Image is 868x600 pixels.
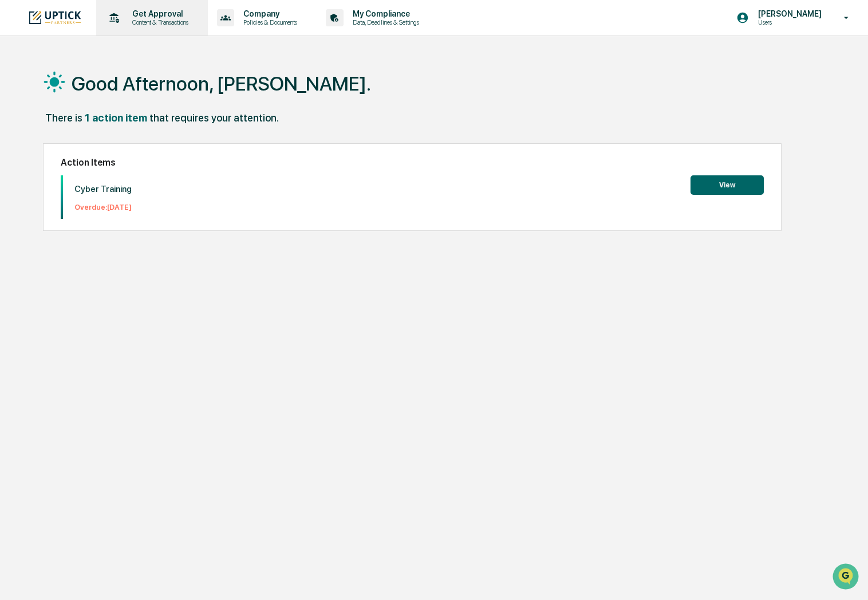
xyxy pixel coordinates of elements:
[691,175,764,195] button: View
[11,23,208,42] p: How can we help?
[123,18,194,26] p: Content & Transactions
[149,112,279,124] div: that requires your attention.
[831,562,862,593] iframe: Open customer support
[81,193,139,202] a: Powered byPylon
[11,167,21,176] div: 🔎
[195,91,208,104] button: Start new chat
[94,144,142,155] span: Attestations
[85,112,147,124] div: 1 action item
[78,139,147,160] a: 🗄️Attestations
[61,157,764,168] h2: Action Items
[114,194,139,202] span: Pylon
[749,18,827,26] p: Users
[74,184,132,194] p: Cyber Training
[72,72,371,95] h1: Good Afternoon, [PERSON_NAME].
[234,18,303,26] p: Policies & Documents
[23,166,72,177] span: Data Lookup
[27,10,82,25] img: logo
[45,112,82,124] div: There is
[83,145,92,154] div: 🗄️
[234,9,303,18] p: Company
[39,87,188,99] div: Start new chat
[123,9,194,18] p: Get Approval
[344,18,425,26] p: Data, Deadlines & Settings
[691,179,764,190] a: View
[344,9,425,18] p: My Compliance
[11,87,32,108] img: 1746055101610-c473b297-6a78-478c-a979-82029cc54cd1
[11,145,21,154] div: 🖐️
[749,9,827,18] p: [PERSON_NAME]
[7,139,78,160] a: 🖐️Preclearance
[39,99,145,108] div: We're available if you need us!
[7,161,77,182] a: 🔎Data Lookup
[23,144,74,155] span: Preclearance
[74,203,132,211] p: Overdue: [DATE]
